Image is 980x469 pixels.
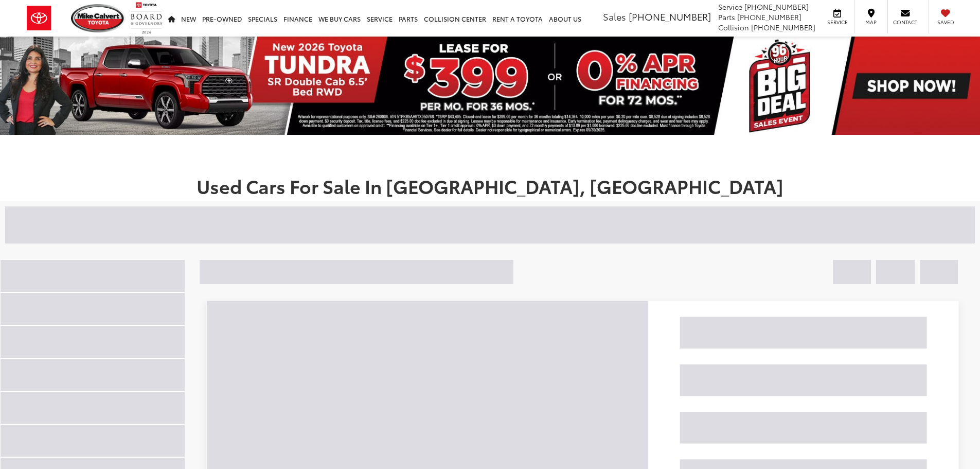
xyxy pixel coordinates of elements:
span: [PHONE_NUMBER] [737,12,801,22]
span: Saved [934,19,957,26]
span: Parts [718,12,735,22]
span: Contact [893,19,917,26]
span: Service [826,19,849,26]
span: Map [860,19,882,26]
span: Sales [603,10,626,23]
span: Service [718,2,742,12]
img: Mike Calvert Toyota [71,4,126,32]
span: [PHONE_NUMBER] [751,22,815,32]
span: [PHONE_NUMBER] [629,10,711,23]
span: [PHONE_NUMBER] [744,2,809,12]
span: Collision [718,22,749,32]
